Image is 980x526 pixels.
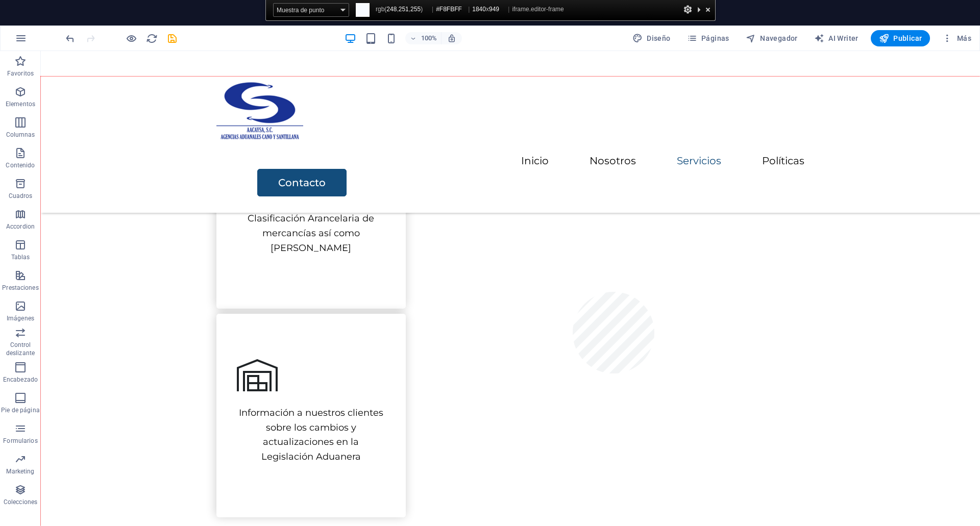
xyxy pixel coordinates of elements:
p: Imágenes [7,314,34,322]
div: Opciones [682,3,693,16]
button: 100% [405,32,442,44]
span: rgb( , , ) [376,3,429,16]
span: 248 [386,6,397,13]
span: Diseño [632,33,671,43]
i: Deshacer: Mover elementos (Ctrl+Z) [64,33,76,44]
button: Diseño [628,30,675,46]
button: Haz clic para salir del modo de previsualización y seguir editando [125,32,137,44]
div: Contraer este panel [695,3,703,16]
p: Tablas [11,253,30,261]
span: Navegador [746,33,798,43]
div: Cerrar y detener la selección [703,3,713,16]
span: 251 [399,6,409,13]
p: Cuadros [9,192,33,200]
p: Elementos [6,100,35,108]
button: AI Writer [810,30,863,46]
p: Formularios [3,437,37,445]
p: Marketing [6,467,34,475]
h6: 100% [421,32,437,44]
i: Al redimensionar, ajustar el nivel de zoom automáticamente para ajustarse al dispositivo elegido. [447,34,456,43]
div: Diseño (Ctrl+Alt+Y) [628,30,675,46]
button: Más [938,30,975,46]
span: 949 [489,6,499,13]
p: Favoritos [7,69,34,78]
button: save [166,32,178,44]
p: Colecciones [4,498,37,506]
button: Navegador [742,30,802,46]
p: Contenido [6,161,35,169]
i: Volver a cargar página [146,33,158,44]
span: 255 [410,6,421,13]
span: Más [942,33,971,43]
p: Accordion [6,222,35,231]
span: AI Writer [814,33,859,43]
span: | [508,6,509,13]
button: Publicar [871,30,930,46]
button: Páginas [683,30,733,46]
span: iframe [512,3,563,16]
span: | [432,6,433,13]
span: | [468,6,470,13]
span: Publicar [879,33,922,43]
button: undo [64,32,76,44]
span: .editor-frame [529,6,564,13]
p: Pie de página [1,406,39,414]
p: Columnas [6,131,35,139]
p: Encabezado [3,375,38,384]
span: #F8FBFF [436,3,465,16]
span: 1840 [472,6,486,13]
i: Guardar (Ctrl+S) [166,33,178,44]
button: reload [145,32,158,44]
span: Páginas [687,33,729,43]
span: x [472,3,505,16]
p: Prestaciones [2,284,38,292]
